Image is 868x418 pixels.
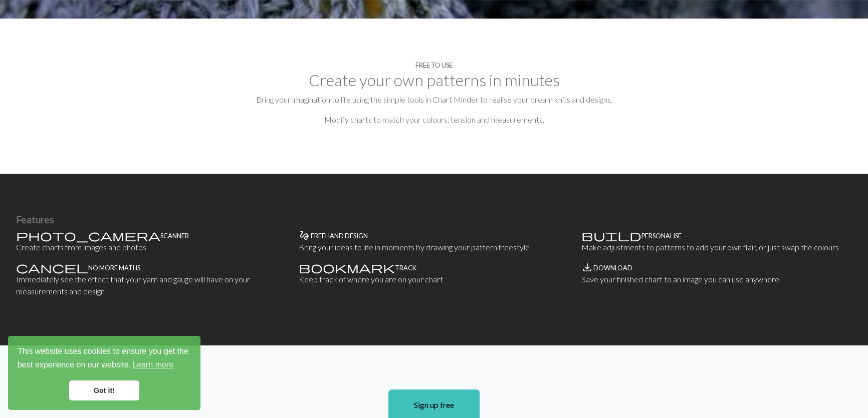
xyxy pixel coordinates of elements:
span: photo_camera [16,228,160,242]
h3: Features [16,214,852,225]
h4: Scanner [160,232,189,240]
p: Make adjustments to patterns to add your own flair, or just swap the colours [581,241,852,253]
h4: Freehand design [311,232,368,240]
p: Bring your ideas to life in moments by drawing your pattern freestyle [299,241,569,253]
p: Immediately see the effect that your yarn and gauge will have on your measurements and design [16,273,287,297]
p: Modify charts to match your colours, tension and measurements. [16,114,852,126]
p: Create charts from images and photos [16,241,287,253]
h4: Download [593,264,632,272]
span: cancel [16,260,88,274]
a: dismiss cookie message [69,380,139,400]
span: This website uses cookies to ensure you get the best experience on our website. [18,345,191,372]
a: learn more about cookies [131,357,175,372]
h2: Create your own patterns in minutes [16,71,852,90]
h4: Free to use [415,62,453,69]
h4: Personalise [641,232,682,240]
span: bookmark [299,260,395,274]
h4: No more maths [88,264,140,272]
span: gesture [299,228,311,242]
p: Keep track of where you are on your chart [299,273,569,285]
p: Bring your imagination to life using the simple tools in Chart Minder to realise your dream knits... [16,94,852,106]
h4: Track [395,264,416,272]
p: Save your finished chart to an image you can use anywhere [581,273,852,285]
span: save_alt [581,260,593,274]
div: cookieconsent [8,336,200,410]
span: build [581,228,641,242]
